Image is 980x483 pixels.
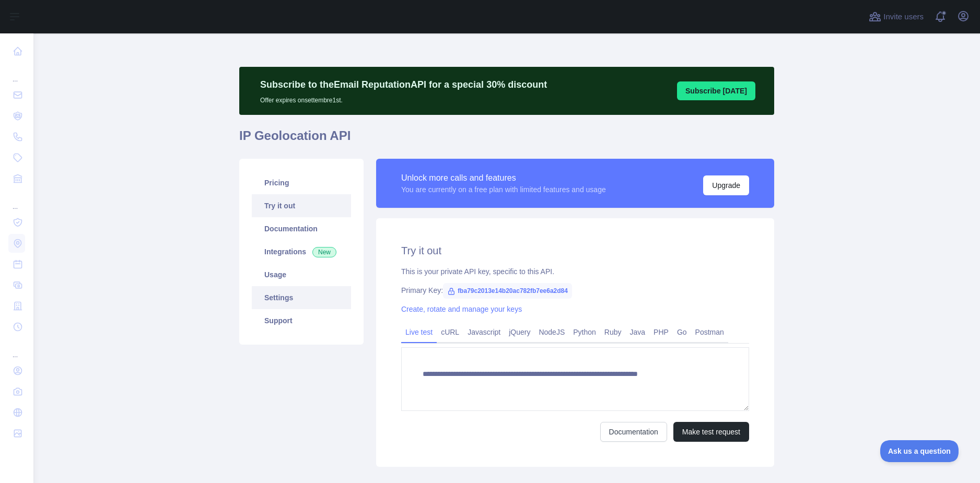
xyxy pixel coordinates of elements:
a: PHP [649,324,673,340]
h2: Try it out [401,243,749,258]
a: Pricing [252,171,351,194]
span: fba79c2013e14b20ac782fb7ee6a2d84 [443,283,572,299]
a: Go [673,324,691,340]
div: This is your private API key, specific to this API. [401,266,749,277]
div: ... [8,63,25,84]
p: Offer expires on settembre 1st. [260,92,547,104]
a: Javascript [463,324,505,340]
a: Postman [691,324,728,340]
a: Support [252,309,351,332]
h1: IP Geolocation API [239,127,774,152]
a: Usage [252,263,351,286]
div: Primary Key: [401,285,749,296]
button: Upgrade [703,175,749,195]
div: Unlock more calls and features [401,172,606,184]
button: Make test request [673,422,749,442]
button: Invite users [867,8,926,25]
div: You are currently on a free plan with limited features and usage [401,184,606,195]
a: Try it out [252,194,351,217]
a: Create, rotate and manage your keys [401,305,522,313]
div: ... [8,190,25,211]
a: cURL [437,324,463,340]
a: jQuery [505,324,534,340]
a: Documentation [252,217,351,240]
a: Settings [252,286,351,309]
div: ... [8,338,25,359]
a: Ruby [600,324,626,340]
a: NodeJS [534,324,569,340]
p: Subscribe to the Email Reputation API for a special 30 % discount [260,77,547,92]
a: Integrations New [252,240,351,263]
span: Invite users [883,11,924,23]
a: Python [569,324,600,340]
a: Documentation [600,422,667,442]
a: Live test [401,324,437,340]
a: Java [626,324,650,340]
span: New [312,247,336,257]
button: Subscribe [DATE] [677,81,755,100]
iframe: Toggle Customer Support [880,440,959,462]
